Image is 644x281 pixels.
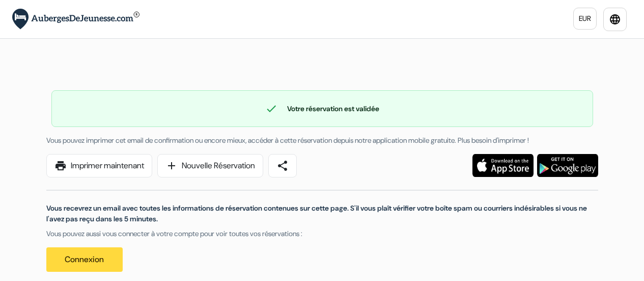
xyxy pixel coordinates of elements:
a: addNouvelle Réservation [157,154,263,177]
span: print [54,160,67,172]
img: AubergesDeJeunesse.com [12,9,139,30]
img: Téléchargez l'application gratuite [472,154,534,177]
a: EUR [573,8,597,30]
span: add [165,160,178,172]
span: check [265,103,277,115]
a: language [603,8,627,31]
p: Vous recevrez un email avec toutes les informations de réservation contenues sur cette page. S'il... [46,203,598,224]
img: Téléchargez l'application gratuite [537,154,598,177]
div: Votre réservation est validée [52,103,593,115]
a: share [268,154,297,177]
span: share [276,160,289,172]
i: language [609,13,621,25]
a: Connexion [46,247,123,272]
span: Vous pouvez imprimer cet email de confirmation ou encore mieux, accéder à cette réservation depui... [46,136,529,145]
a: printImprimer maintenant [46,154,152,177]
p: Vous pouvez aussi vous connecter à votre compte pour voir toutes vos réservations : [46,228,598,239]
